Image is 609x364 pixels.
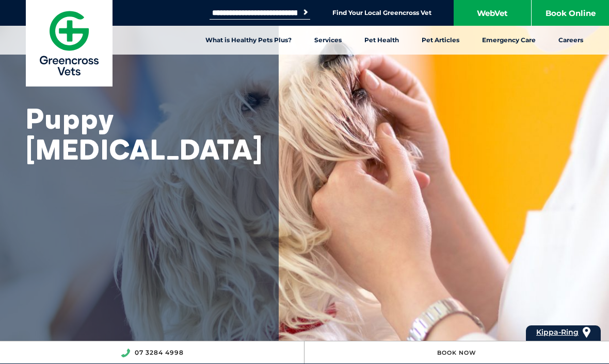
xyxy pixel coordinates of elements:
a: Careers [547,26,595,55]
a: What is Healthy Pets Plus? [194,26,303,55]
a: Find Your Local Greencross Vet [332,9,431,17]
a: Pet Articles [410,26,471,55]
a: Pet Health [353,26,410,55]
span: Kippa-Ring [536,327,579,337]
h1: Puppy [MEDICAL_DATA] [26,103,253,165]
a: 07 3284 4998 [135,349,184,356]
a: Emergency Care [471,26,547,55]
a: Kippa-Ring [536,325,579,339]
a: Services [303,26,353,55]
a: Book Now [437,349,476,356]
img: location_pin.svg [583,327,590,338]
img: location_phone.svg [121,349,130,357]
button: Search [300,7,311,18]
